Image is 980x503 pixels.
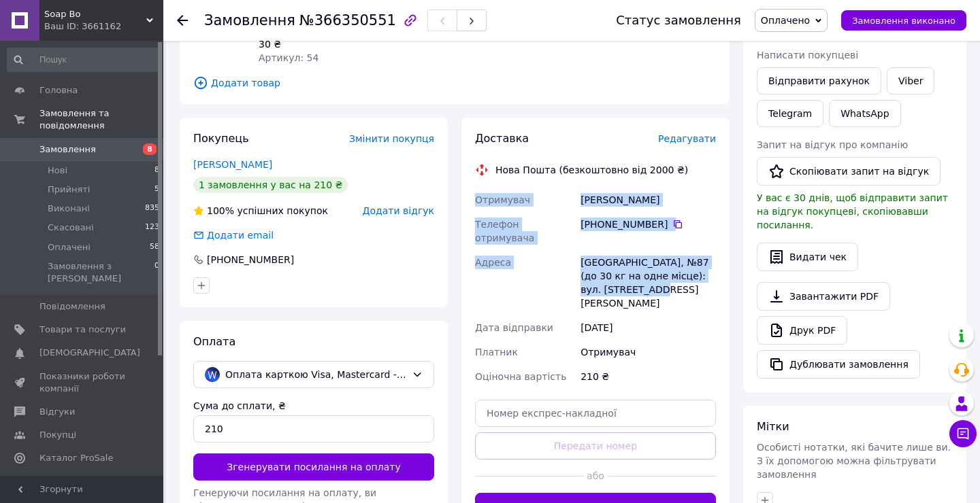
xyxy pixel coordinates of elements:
span: [DEMOGRAPHIC_DATA] [39,347,140,359]
span: 58 [150,241,159,254]
span: 5 [154,184,159,196]
button: Чат з покупцем [949,420,977,447]
a: [PERSON_NAME] [193,159,272,170]
span: 0 [154,260,159,285]
div: Додати email [206,228,275,242]
a: WhatsApp [829,100,900,127]
div: Повернутися назад [177,14,188,27]
span: Дата відправки [475,322,553,333]
span: Змінити покупця [349,133,434,144]
div: 1 замовлення у вас на 210 ₴ [193,177,348,193]
span: Покупці [39,429,76,441]
span: Товари та послуги [39,324,126,336]
div: [GEOGRAPHIC_DATA], №87 (до 30 кг на одне місце): вул. [STREET_ADDRESS][PERSON_NAME] [578,250,719,315]
span: Замовлення та повідомлення [39,107,163,132]
div: 210 ₴ [578,364,719,389]
span: Оціночна вартість [475,371,566,382]
input: Пошук [7,48,161,72]
span: Запит на відгук про компанію [757,139,908,150]
span: Замовлення [39,143,96,156]
div: [PERSON_NAME] [578,188,719,212]
div: Додати email [192,228,275,242]
span: Додати відгук [363,205,434,216]
span: Замовлення виконано [852,16,955,26]
div: Статус замовлення [616,14,741,27]
button: Скопіювати запит на відгук [757,157,941,186]
span: Особисті нотатки, які бачите лише ви. З їх допомогою можна фільтрувати замовлення [757,442,951,480]
span: Відгуки [39,406,75,418]
span: Замовлення [204,12,295,29]
span: У вас є 30 днів, щоб відправити запит на відгук покупцеві, скопіювавши посилання. [757,192,948,230]
span: Платник [475,347,518,358]
span: №366350551 [299,12,396,29]
span: 100% [207,205,234,216]
input: Номер експрес-накладної [475,400,716,427]
span: Мітки [757,420,789,433]
button: Відправити рахунок [757,67,881,94]
div: успішних покупок [193,204,328,218]
span: Написати покупцеві [757,50,858,60]
div: [DATE] [578,315,719,340]
span: Виконані [48,203,90,215]
a: Viber [887,67,934,94]
label: Сума до сплати, ₴ [193,400,286,411]
div: Отримувач [578,340,719,364]
div: [PHONE_NUMBER] [581,218,716,231]
span: Оплачені [48,241,91,254]
span: Доставка [475,132,529,145]
a: Завантажити PDF [757,282,890,311]
div: [PHONE_NUMBER] [206,253,295,266]
button: Замовлення виконано [841,10,966,31]
span: Отримувач [475,194,530,205]
span: Прийняті [48,184,90,196]
span: Оплата [193,335,235,348]
div: Нова Пошта (безкоштовно від 2000 ₴) [492,163,691,177]
span: або [583,469,607,483]
span: 835 [145,203,159,215]
span: Головна [39,84,78,97]
span: 8 [154,164,159,177]
span: Артикул: 54 [259,52,318,63]
span: Адреса [475,257,511,268]
span: Нові [48,164,67,177]
span: Показники роботи компанії [39,370,126,395]
span: 123 [145,222,159,234]
span: Редагувати [658,133,716,144]
span: 8 [143,143,157,155]
button: Дублювати замовлення [757,350,920,379]
span: Каталог ProSale [39,452,113,464]
span: Soap Bo [44,8,146,20]
span: Оплата карткою Visa, Mastercard - WayForPay [225,367,406,382]
span: Повідомлення [39,300,105,313]
span: Покупець [193,132,249,145]
div: Ваш ID: 3661162 [44,20,163,33]
button: Видати чек [757,243,858,271]
span: Додати товар [193,75,716,90]
span: Оплачено [761,15,810,26]
a: Telegram [757,100,823,127]
button: Згенерувати посилання на оплату [193,453,434,481]
a: Друк PDF [757,316,847,345]
span: Телефон отримувача [475,219,534,243]
span: Скасовані [48,222,94,234]
div: 30 ₴ [259,37,404,51]
span: Замовлення з [PERSON_NAME] [48,260,154,285]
